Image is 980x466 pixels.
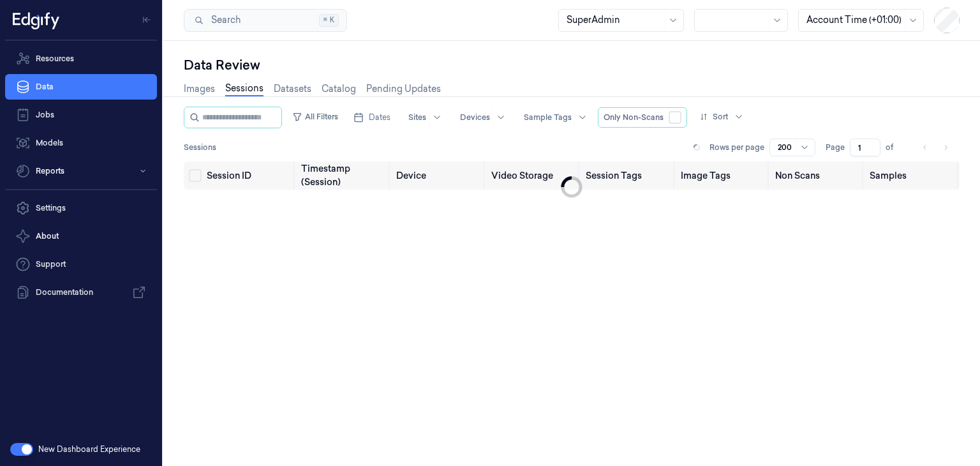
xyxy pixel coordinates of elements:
span: Sessions [184,142,216,153]
button: Reports [5,158,157,184]
th: Session Tags [581,162,675,190]
th: Session ID [202,162,296,190]
a: Documentation [5,280,157,305]
a: Data [5,74,157,100]
a: Resources [5,46,157,71]
th: Samples [865,162,960,190]
button: About [5,223,157,249]
span: Search [206,13,241,27]
a: Images [184,82,215,96]
button: Dates [348,107,396,128]
a: Settings [5,195,157,221]
th: Device [391,162,486,190]
a: Support [5,252,157,277]
a: Models [5,130,157,156]
span: Only Non-Scans [604,112,664,123]
span: of [886,142,906,153]
nav: pagination [916,139,954,156]
a: Datasets [274,82,311,96]
a: Catalog [322,82,356,96]
button: Select all [189,169,202,182]
button: All Filters [287,107,343,127]
th: Non Scans [770,162,865,190]
div: Data Review [184,56,960,74]
th: Timestamp (Session) [296,162,391,190]
p: Rows per page [709,142,764,153]
a: Jobs [5,102,157,128]
a: Pending Updates [366,82,441,96]
button: Search⌘K [184,9,347,32]
span: Dates [369,112,390,123]
span: Page [826,142,845,153]
button: Toggle Navigation [137,10,157,30]
th: Video Storage [486,162,581,190]
a: Sessions [225,82,264,96]
th: Image Tags [676,162,770,190]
